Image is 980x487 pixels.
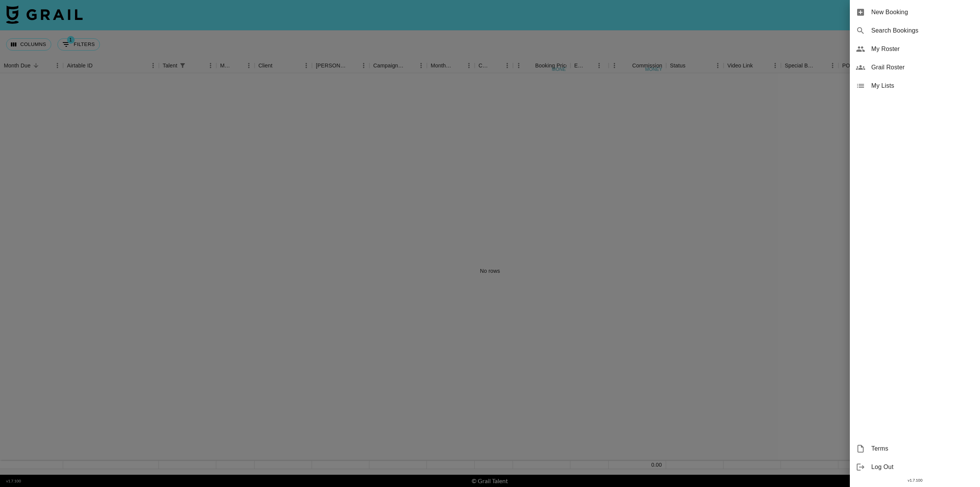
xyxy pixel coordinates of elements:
[871,44,974,54] span: My Roster
[871,63,974,72] span: Grail Roster
[871,81,974,90] span: My Lists
[850,58,980,77] div: Grail Roster
[871,444,974,453] span: Terms
[871,462,974,472] span: Log Out
[850,458,980,476] div: Log Out
[850,77,980,95] div: My Lists
[850,21,980,40] div: Search Bookings
[871,8,974,17] span: New Booking
[850,439,980,458] div: Terms
[871,26,974,35] span: Search Bookings
[850,3,980,21] div: New Booking
[850,40,980,58] div: My Roster
[850,476,980,484] div: v 1.7.100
